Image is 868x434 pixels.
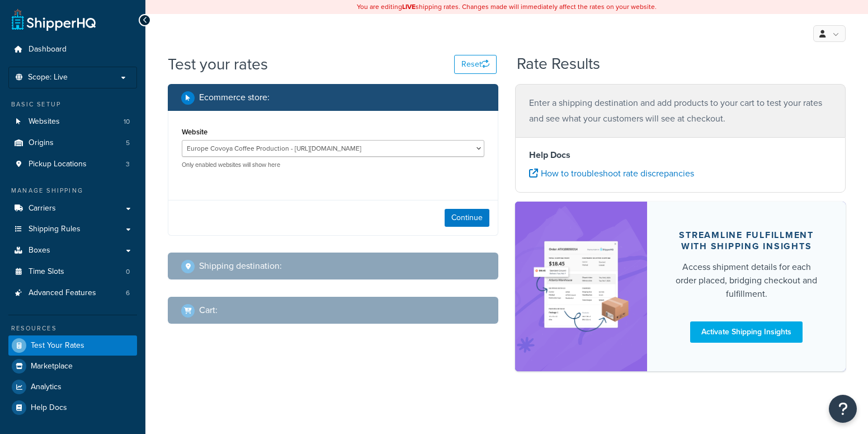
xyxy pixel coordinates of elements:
a: Analytics [8,377,137,397]
span: 5 [126,138,130,148]
h4: Help Docs [529,148,832,162]
a: Time Slots0 [8,262,137,282]
span: 3 [126,160,130,169]
div: Streamline Fulfillment with Shipping Insights [674,230,819,252]
li: Websites [8,111,137,132]
li: Origins [8,133,137,153]
span: Shipping Rules [29,225,81,234]
div: Basic Setup [8,100,137,109]
a: Activate Shipping Insights [690,321,803,343]
span: 6 [126,288,130,298]
div: Access shipment details for each order placed, bridging checkout and fulfillment. [674,260,819,301]
span: Advanced Features [29,288,96,298]
span: Help Docs [31,403,67,413]
span: Time Slots [29,267,64,277]
span: Scope: Live [28,73,68,82]
li: Time Slots [8,262,137,282]
div: Resources [8,324,137,333]
span: 10 [124,117,130,127]
button: Continue [445,209,489,227]
span: 0 [126,267,130,277]
span: Test Your Rates [31,341,84,351]
h2: Rate Results [517,55,600,73]
a: Advanced Features6 [8,283,137,304]
button: Open Resource Center [829,395,857,423]
a: Websites10 [8,111,137,132]
div: Manage Shipping [8,186,137,195]
span: Websites [29,117,60,127]
span: Marketplace [31,362,73,371]
a: Marketplace [8,356,137,376]
span: Pickup Locations [29,160,87,169]
a: Boxes [8,240,137,261]
a: Dashboard [8,39,137,60]
label: Website [182,128,207,136]
h1: Test your rates [168,53,268,75]
a: Help Docs [8,398,137,418]
img: feature-image-si-e24932ea9b9fcd0ff835db86be1ff8d589347e8876e1638d903ea230a36726be.png [532,218,630,354]
a: Shipping Rules [8,219,137,240]
h2: Ecommerce store : [199,92,270,102]
li: Advanced Features [8,283,137,304]
p: Enter a shipping destination and add products to your cart to test your rates and see what your c... [529,95,832,127]
h2: Cart : [199,305,218,315]
h2: Shipping destination : [199,261,282,271]
p: Only enabled websites will show here [182,161,484,169]
a: Test Your Rates [8,335,137,356]
a: Pickup Locations3 [8,154,137,175]
b: LIVE [402,2,416,12]
a: How to troubleshoot rate discrepancies [529,167,694,180]
li: Pickup Locations [8,154,137,175]
span: Dashboard [29,45,67,54]
span: Origins [29,138,54,148]
a: Origins5 [8,133,137,153]
span: Boxes [29,246,50,255]
span: Analytics [31,382,62,392]
span: Carriers [29,204,56,213]
a: Carriers [8,198,137,219]
button: Reset [454,55,497,74]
